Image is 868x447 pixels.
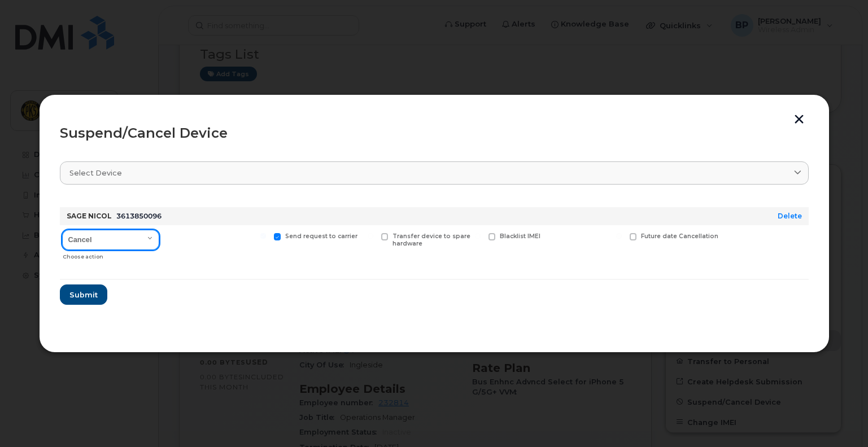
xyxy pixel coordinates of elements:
span: Send request to carrier [285,233,357,240]
div: Suspend/Cancel Device [60,126,809,140]
a: Delete [778,212,802,220]
span: Blacklist IMEI [500,233,540,240]
span: 3613850096 [116,212,162,220]
input: Future date Cancellation [616,233,622,239]
span: Transfer device to spare hardware [392,233,470,247]
span: Future date Cancellation [641,233,718,240]
input: Transfer device to spare hardware [368,233,373,239]
input: Send request to carrier [260,233,266,239]
iframe: Messenger Launcher [819,398,860,439]
input: Blacklist IMEI [475,233,481,239]
div: Choose action [63,248,159,261]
